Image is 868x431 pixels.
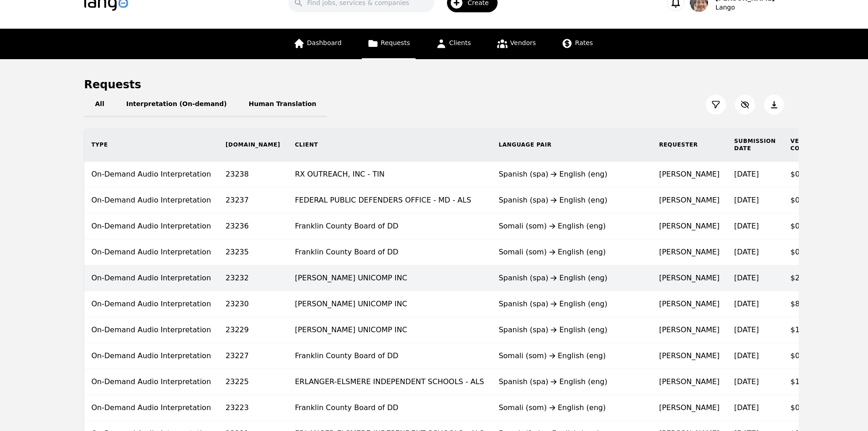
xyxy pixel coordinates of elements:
[307,39,342,46] span: Dashboard
[498,221,644,232] div: Somali (som) English (eng)
[498,376,644,387] div: Spanish (spa) English (eng)
[218,128,288,162] th: [DOMAIN_NAME]
[783,213,826,239] td: $0.00
[734,351,759,360] time: [DATE]
[288,213,491,239] td: Franklin County Board of DD
[84,213,219,239] td: On-Demand Audio Interpretation
[238,92,328,117] button: Human Translation
[288,291,491,317] td: [PERSON_NAME] UNICOMP INC
[783,188,826,213] td: $0.00
[498,325,644,335] div: Spanish (spa) English (eng)
[288,343,491,369] td: Franklin County Board of DD
[288,369,491,395] td: ERLANGER-ELSMERE INDEPENDENT SCHOOLS - ALS
[84,162,219,188] td: On-Demand Audio Interpretation
[735,95,755,115] button: Customize Column View
[652,369,727,395] td: [PERSON_NAME]
[715,3,784,12] div: Lango
[734,377,759,386] time: [DATE]
[84,317,219,343] td: On-Demand Audio Interpretation
[783,369,826,395] td: $1.67
[218,395,288,421] td: 23223
[652,317,727,343] td: [PERSON_NAME]
[556,29,598,59] a: Rates
[84,265,219,291] td: On-Demand Audio Interpretation
[84,188,219,213] td: On-Demand Audio Interpretation
[218,213,288,239] td: 23236
[498,169,644,180] div: Spanish (spa) English (eng)
[652,128,727,162] th: Requester
[498,195,644,206] div: Spanish (spa) English (eng)
[218,291,288,317] td: 23230
[783,239,826,265] td: $0.00
[84,239,219,265] td: On-Demand Audio Interpretation
[218,369,288,395] td: 23225
[288,188,491,213] td: FEDERAL PUBLIC DEFENDERS OFFICE - MD - ALS
[288,317,491,343] td: [PERSON_NAME] UNICOMP INC
[218,265,288,291] td: 23232
[734,299,759,308] time: [DATE]
[491,128,652,162] th: Language Pair
[783,162,826,188] td: $0.00
[783,128,826,162] th: Vendor Cost
[430,29,477,59] a: Clients
[288,239,491,265] td: Franklin County Board of DD
[783,317,826,343] td: $1.05
[783,395,826,421] td: $0.00
[652,343,727,369] td: [PERSON_NAME]
[218,343,288,369] td: 23227
[498,299,644,309] div: Spanish (spa) English (eng)
[783,343,826,369] td: $0.00
[288,265,491,291] td: [PERSON_NAME] UNICOMP INC
[288,29,347,59] a: Dashboard
[734,274,759,282] time: [DATE]
[362,29,416,59] a: Requests
[218,239,288,265] td: 23235
[498,350,644,361] div: Somali (som) English (eng)
[449,39,471,46] span: Clients
[498,247,644,258] div: Somali (som) English (eng)
[652,291,727,317] td: [PERSON_NAME]
[510,39,536,46] span: Vendors
[84,128,219,162] th: Type
[783,265,826,291] td: $2.13
[652,162,727,188] td: [PERSON_NAME]
[84,395,219,421] td: On-Demand Audio Interpretation
[381,39,410,46] span: Requests
[652,265,727,291] td: [PERSON_NAME]
[218,162,288,188] td: 23238
[734,170,759,178] time: [DATE]
[734,248,759,256] time: [DATE]
[764,95,784,115] button: Export Jobs
[288,128,491,162] th: Client
[498,402,644,413] div: Somali (som) English (eng)
[652,213,727,239] td: [PERSON_NAME]
[575,39,593,46] span: Rates
[84,369,219,395] td: On-Demand Audio Interpretation
[115,92,238,117] button: Interpretation (On-demand)
[498,273,644,284] div: Spanish (spa) English (eng)
[491,29,541,59] a: Vendors
[652,239,727,265] td: [PERSON_NAME]
[288,162,491,188] td: RX OUTREACH, INC - TIN
[734,325,759,334] time: [DATE]
[783,291,826,317] td: $8.49
[84,77,141,92] h1: Requests
[84,92,115,117] button: All
[734,403,759,412] time: [DATE]
[706,95,726,115] button: Filter
[288,395,491,421] td: Franklin County Board of DD
[652,395,727,421] td: [PERSON_NAME]
[734,196,759,204] time: [DATE]
[218,188,288,213] td: 23237
[652,188,727,213] td: [PERSON_NAME]
[84,343,219,369] td: On-Demand Audio Interpretation
[734,222,759,230] time: [DATE]
[727,128,783,162] th: Submission Date
[84,291,219,317] td: On-Demand Audio Interpretation
[218,317,288,343] td: 23229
